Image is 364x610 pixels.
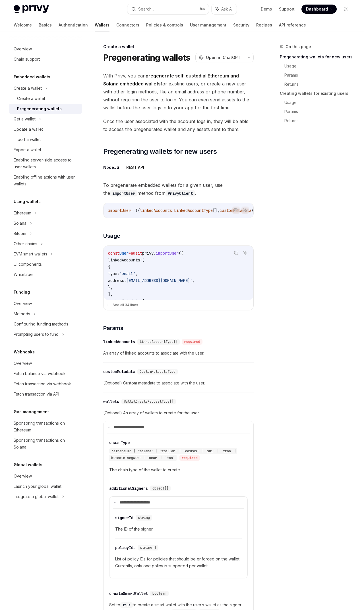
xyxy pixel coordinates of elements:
a: Update a wallet [9,124,82,134]
div: wallets [103,399,119,404]
a: UI components [9,259,82,269]
span: [], [213,208,220,213]
span: (Optional) Custom metadata to associate with the user. [103,380,254,386]
div: Search... [138,6,154,13]
a: Import a wallet [9,134,82,145]
span: importUser [108,208,131,213]
span: address: [108,278,126,283]
a: Overview [9,471,82,481]
button: See all 34 lines [107,301,250,309]
span: LinkedAccountType[] [140,339,177,344]
button: Copy the contents from the code block [232,249,240,257]
a: Configuring funding methods [9,319,82,329]
div: Launch your global wallet [14,483,61,490]
span: (Optional) An array of wallets to create for the user. [103,410,254,416]
div: linkedAccounts [103,339,135,345]
span: const [108,251,119,256]
a: Wallets [95,18,109,32]
button: Toggle dark mode [341,5,350,14]
span: The ID of the signer. [115,526,242,533]
div: Enabling server-side access to user wallets [14,157,78,170]
span: With Privy, you can for existing users, or create a new user with other login methods, like an em... [103,72,254,112]
span: List of policy IDs for policies that should be enforced on the wallet. Currently, only one policy... [115,556,242,569]
span: [EMAIL_ADDRESS][DOMAIN_NAME]' [126,278,192,283]
span: await [131,251,142,256]
div: Export a wallet [14,146,41,153]
span: An array of linked accounts to associate with the user. [103,350,254,357]
a: Security [233,18,249,32]
a: Sponsoring transactions on Ethereum [9,418,82,435]
div: Create a wallet [14,85,42,92]
a: Create a wallet [9,93,82,104]
div: Fetch transaction via webhook [14,380,71,387]
span: LinkedAccountType [174,208,213,213]
div: chainType [109,440,130,445]
span: On this page [286,43,311,50]
a: Support [279,6,295,12]
div: Prompting users to fund [14,331,59,338]
div: Sponsoring transactions on Ethereum [14,420,78,433]
a: Fetch transaction via webhook [9,379,82,389]
a: Export a wallet [9,145,82,155]
div: Get a wallet [14,116,36,122]
span: To pregenerate embedded wallets for a given user, use the method from . [103,181,254,197]
h5: Gas management [14,408,49,415]
div: Pregenerating wallets [17,105,62,112]
button: REST API [126,161,144,174]
span: Open in ChatGPT [206,55,241,60]
a: Recipes [256,18,272,32]
a: Usage [284,62,355,71]
div: Overview [14,46,32,52]
div: Sponsoring transactions on Solana [14,437,78,451]
a: Pregenerating wallets for new users [280,52,355,62]
a: Basics [39,18,52,32]
div: Ethereum [14,210,31,216]
a: API reference [279,18,306,32]
button: NodeJS [103,161,119,174]
span: customMetadata [220,208,251,213]
a: Usage [284,98,355,107]
span: boolean [152,591,166,596]
a: Fetch transaction via API [9,389,82,399]
div: Create a wallet [103,44,254,50]
h1: Pregenerating wallets [103,52,190,63]
span: string[] [140,545,156,550]
button: Copy the contents from the code block [232,206,240,214]
a: Dashboard [301,5,337,14]
div: Whitelabel [14,271,34,278]
strong: pregenerate self-custodial Ethereum and Solana embedded wallets [103,73,239,87]
span: customMetadata: [108,298,142,304]
span: ⌘ K [199,7,205,11]
div: Fetch balance via webhook [14,370,66,377]
span: Once the user associated with the account logs in, they will be able to access the pregenerated w... [103,117,254,133]
a: Authentication [59,18,88,32]
span: type: [108,271,119,276]
a: Fetch balance via webhook [9,369,82,379]
a: Enabling offline actions with user wallets [9,172,82,189]
h5: Global wallets [14,461,42,468]
span: Params [103,324,123,332]
div: signerId [115,515,133,521]
div: Overview [14,300,32,307]
span: [ [142,257,144,263]
a: Whitelabel [9,269,82,280]
a: Overview [9,44,82,54]
div: Other chains [14,240,37,247]
button: Ask AI [241,206,249,214]
span: Pregenerating wallets for new users [103,147,217,156]
a: Welcome [14,18,32,32]
a: Launch your global wallet [9,481,82,492]
a: Returns [284,80,355,89]
span: { [142,298,144,304]
div: Update a wallet [14,126,43,133]
span: string [138,515,150,520]
span: importUser [156,251,179,256]
span: : ({ [131,208,140,213]
a: Overview [9,298,82,309]
div: Chain support [14,56,40,63]
div: required [182,339,202,345]
span: ({ [179,251,183,256]
span: ?: [251,208,256,213]
div: UI components [14,261,42,268]
a: Enabling server-side access to user wallets [9,155,82,172]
